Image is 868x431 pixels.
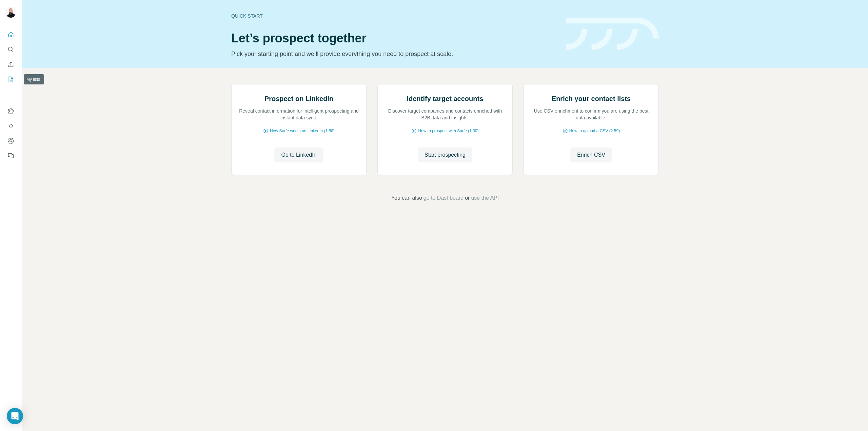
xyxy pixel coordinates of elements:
span: How to prospect with Surfe (1:30) [418,128,478,134]
button: Dashboard [5,135,16,147]
button: use the API [471,194,499,202]
span: Enrich CSV [577,151,605,159]
button: Feedback [5,150,16,162]
p: Discover target companies and contacts enriched with B2B data and insights. [384,107,506,121]
span: Start prospecting [425,151,466,159]
button: go to Dashboard [423,194,463,202]
span: You can also [391,194,422,202]
span: or [465,194,470,202]
h2: Identify target accounts [407,94,484,103]
h2: Prospect on LinkedIn [264,94,333,103]
span: How Surfe works on LinkedIn (1:58) [270,128,335,134]
span: Go to LinkedIn [281,151,316,159]
div: Open Intercom Messenger [7,408,23,424]
button: Use Surfe API [5,120,16,132]
p: Pick your starting point and we’ll provide everything you need to prospect at scale. [231,49,558,59]
img: Avatar [5,7,16,18]
button: Search [5,43,16,56]
div: Quick start [231,13,558,19]
span: How to upload a CSV (2:59) [569,128,620,134]
p: Reveal contact information for intelligent prospecting and instant data sync. [238,107,359,121]
button: My lists [5,73,16,85]
button: Enrich CSV [5,58,16,71]
h1: Let’s prospect together [231,32,558,45]
img: banner [566,18,659,51]
button: Enrich CSV [570,148,612,162]
p: Use CSV enrichment to confirm you are using the best data available. [531,107,652,121]
button: Use Surfe on LinkedIn [5,105,16,117]
button: Quick start [5,28,16,41]
button: Go to LinkedIn [274,148,323,162]
h2: Enrich your contact lists [552,94,631,103]
button: Start prospecting [418,148,472,162]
